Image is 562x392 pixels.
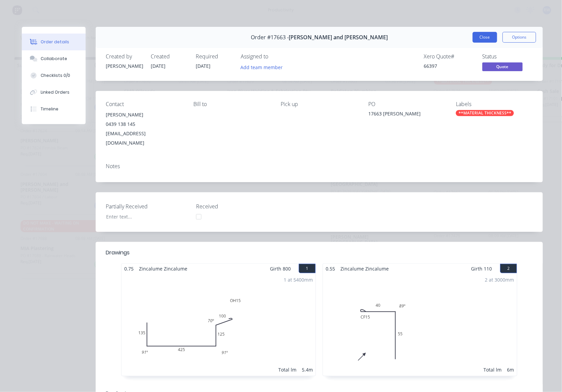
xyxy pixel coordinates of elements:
[193,101,270,107] div: Bill to
[500,264,517,273] button: 2
[424,53,474,60] div: Xero Quote #
[22,101,86,117] button: Timeline
[338,264,391,274] span: Zincalume Zincalume
[503,32,536,43] button: Options
[456,110,514,116] div: **MATERIAL THICKNESS**
[196,202,280,210] label: Received
[41,72,70,79] div: Checklists 0/0
[196,63,210,69] span: [DATE]
[485,276,514,283] div: 2 at 3000mm
[278,366,296,373] div: Total lm
[473,32,497,43] button: Close
[323,264,338,274] span: 0.55
[106,202,190,210] label: Partially Received
[471,264,492,274] span: Girth 110
[41,89,69,95] div: Linked Orders
[22,50,86,67] button: Collaborate
[456,101,533,107] div: Labels
[368,110,445,119] div: 17663 [PERSON_NAME]
[106,110,183,148] div: [PERSON_NAME]0439 138 145[EMAIL_ADDRESS][DOMAIN_NAME]
[122,264,136,274] span: 0.75
[106,101,183,107] div: Contact
[106,129,183,148] div: [EMAIL_ADDRESS][DOMAIN_NAME]
[22,84,86,101] button: Linked Orders
[302,366,313,373] div: 5.4m
[270,264,291,274] span: Girth 800
[484,366,502,373] div: Total lm
[237,62,286,71] button: Add team member
[284,276,313,283] div: 1 at 5400mm
[136,264,190,274] span: Zincalume Zincalume
[196,53,233,60] div: Required
[106,163,533,169] div: Notes
[41,39,69,45] div: Order details
[106,110,183,119] div: [PERSON_NAME]
[241,53,308,60] div: Assigned to
[289,34,388,41] span: [PERSON_NAME] and [PERSON_NAME]
[323,274,517,376] div: 0CF15405589º2 at 3000mmTotal lm6m
[368,101,445,107] div: PO
[22,34,86,50] button: Order details
[22,67,86,84] button: Checklists 0/0
[299,264,316,273] button: 1
[41,56,67,62] div: Collaborate
[241,62,286,71] button: Add team member
[482,62,523,71] span: Quote
[151,53,188,60] div: Created
[106,249,130,257] div: Drawings
[251,34,289,41] span: Order #17663 -
[106,53,143,60] div: Created by
[41,106,58,112] div: Timeline
[122,274,316,376] div: 0135425125OH1510091º91º70º1 at 5400mmTotal lm5.4m
[482,53,533,60] div: Status
[507,366,514,373] div: 6m
[106,62,143,69] div: [PERSON_NAME]
[106,119,183,129] div: 0439 138 145
[424,62,474,69] div: 66397
[281,101,358,107] div: Pick up
[151,63,166,69] span: [DATE]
